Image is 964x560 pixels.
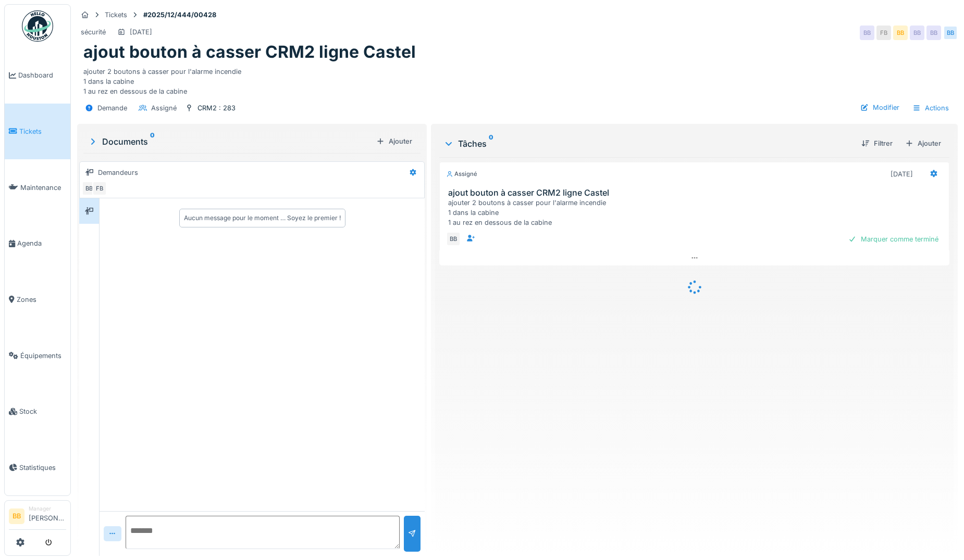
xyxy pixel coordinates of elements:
[5,104,70,160] a: Tickets
[856,100,904,114] div: Modifier
[943,26,958,40] div: BB
[98,168,138,177] div: Demandeurs
[844,232,943,246] div: Marquer comme terminé
[105,10,127,20] div: Tickets
[448,188,945,198] h3: ajout bouton à casser CRM2 ligne Castel
[88,135,372,148] div: Documents
[857,136,897,150] div: Filtrer
[19,126,66,136] span: Tickets
[908,100,954,116] div: Actions
[20,183,66,193] span: Maintenance
[860,26,874,40] div: BB
[448,198,945,228] div: ajouter 2 boutons à casser pour l'alarme incendie 1 dans la cabine 1 au rez en dessous de la cabine
[83,62,951,97] div: ajouter 2 boutons à casser pour l'alarme incendie 1 dans la cabine 1 au rez en dessous de la cabine
[139,10,220,20] strong: #2025/12/444/00428
[5,384,70,440] a: Stock
[150,135,155,148] sup: 0
[17,295,66,304] span: Zones
[5,47,70,104] a: Dashboard
[130,27,152,37] div: [DATE]
[29,505,66,527] li: [PERSON_NAME]
[83,42,416,62] h1: ajout bouton à casser CRM2 ligne Castel
[9,505,66,530] a: BB Manager[PERSON_NAME]
[18,70,66,80] span: Dashboard
[891,169,913,179] div: [DATE]
[19,406,66,416] span: Stock
[5,272,70,328] a: Zones
[443,137,853,150] div: Tâches
[92,181,107,196] div: FB
[446,170,477,179] div: Assigné
[5,327,70,384] a: Équipements
[489,137,493,150] sup: 0
[446,232,461,246] div: BB
[5,215,70,272] a: Agenda
[901,136,945,150] div: Ajouter
[926,26,941,40] div: BB
[20,351,66,361] span: Équipements
[197,103,236,113] div: CRM2 : 283
[97,103,127,113] div: Demande
[5,159,70,215] a: Maintenance
[29,505,66,513] div: Manager
[5,440,70,496] a: Statistiques
[81,27,106,37] div: sécurité
[372,134,416,148] div: Ajouter
[9,508,24,524] li: BB
[184,213,341,223] div: Aucun message pour le moment … Soyez le premier !
[82,181,96,196] div: BB
[17,238,66,248] span: Agenda
[151,103,177,113] div: Assigné
[893,26,908,40] div: BB
[22,10,53,42] img: Badge_color-CXgf-gQk.svg
[19,463,66,473] span: Statistiques
[876,26,891,40] div: FB
[910,26,924,40] div: BB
